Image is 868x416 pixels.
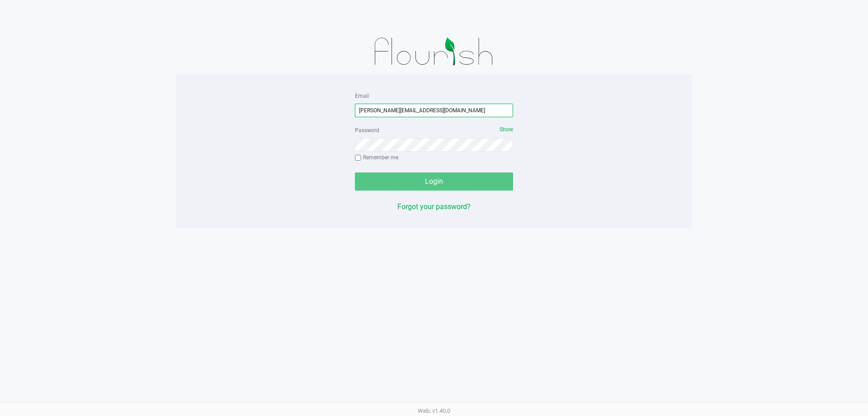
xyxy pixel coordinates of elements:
span: Web: v1.40.0 [418,407,450,414]
label: Password [355,126,379,134]
span: Show [500,126,513,133]
input: Remember me [355,155,361,161]
label: Remember me [355,153,398,162]
label: Email [355,92,369,100]
button: Forgot your password? [397,201,471,212]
